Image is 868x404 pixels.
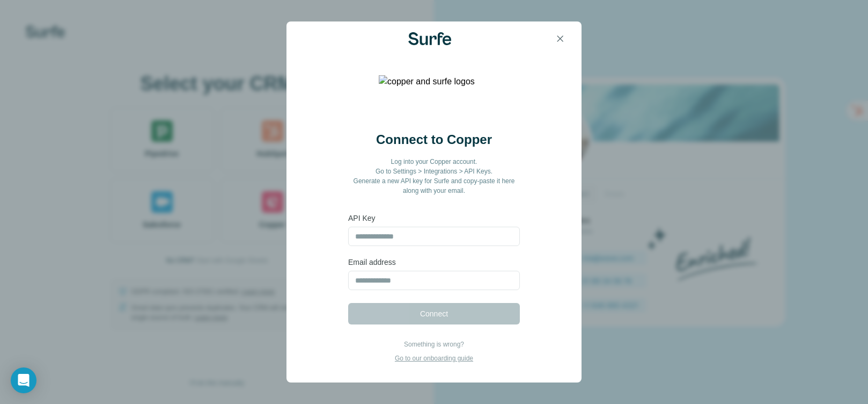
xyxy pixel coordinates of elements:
[348,157,520,196] p: Log into your Copper account. Go to Settings > Integrations > API Keys. Generate a new API key fo...
[395,340,473,349] p: Something is wrong?
[408,32,451,45] img: Surfe Logo
[379,75,489,118] img: copper and surfe logos
[348,213,520,223] label: API Key
[376,131,492,148] h2: Connect to Copper
[11,367,36,393] div: Open Intercom Messenger
[395,353,473,363] p: Go to our onboarding guide
[348,257,520,268] label: Email address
